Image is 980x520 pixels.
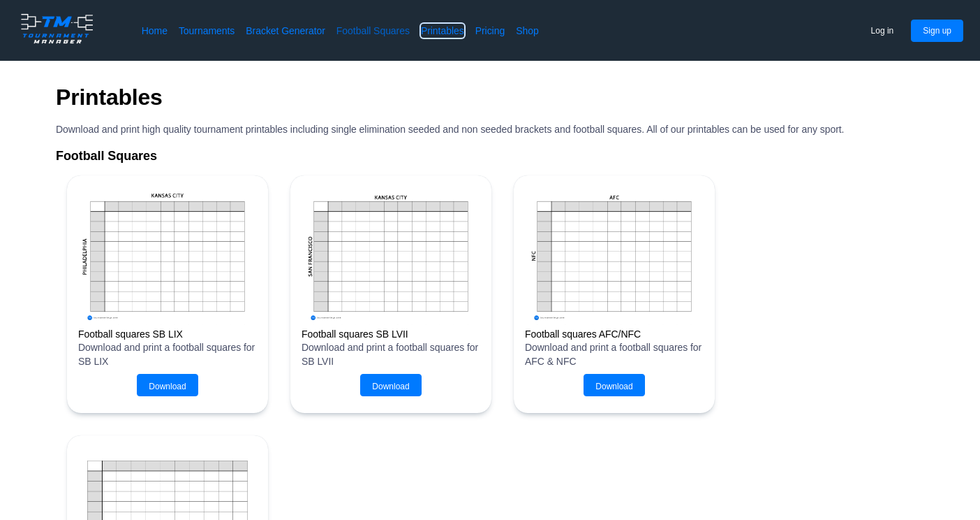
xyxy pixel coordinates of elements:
[525,342,701,367] span: Download and print a football squares for AFC & NFC
[56,124,844,135] span: Download and print high quality tournament printables including single elimination seeded and non...
[56,83,924,111] h2: Printables
[17,11,97,46] img: logo.ffa97a18e3bf2c7d.png
[302,328,480,340] h2: Football squares SB LVII
[516,24,539,38] a: Shop
[360,374,421,396] button: Download
[137,374,198,396] button: Download
[78,187,257,325] img: Super Bowl LIX squares image
[246,24,325,38] a: Bracket Generator
[142,24,168,38] a: Home
[859,20,906,42] button: Log in
[475,24,505,38] a: Pricing
[78,342,255,367] span: Download and print a football squares for SB LIX
[78,328,257,340] h2: Football squares SB LIX
[525,187,704,325] img: Football squares AFC & NFC
[302,342,478,367] span: Download and print a football squares for SB LVII
[336,24,410,38] a: Football Squares
[584,374,644,396] button: Download
[179,24,235,38] a: Tournaments
[525,328,704,340] h2: Football squares AFC/NFC
[421,24,464,38] a: Printables
[911,20,963,42] button: Sign up
[56,147,924,164] h2: Football Squares
[302,187,480,325] img: Super Bowl LVII squares image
